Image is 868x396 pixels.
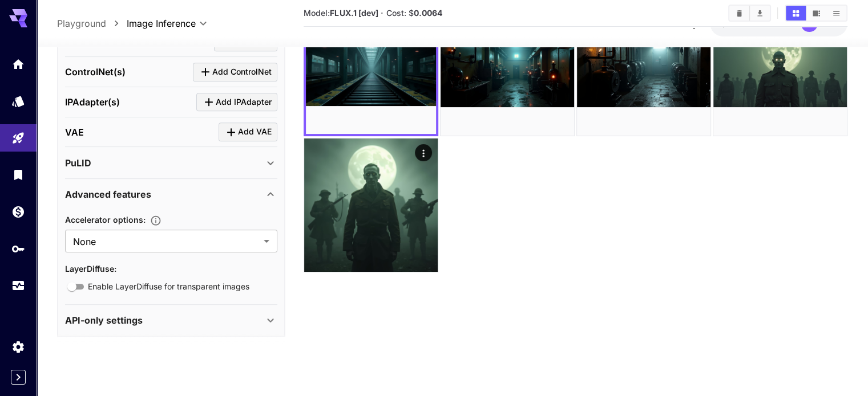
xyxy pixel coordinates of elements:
[304,8,378,18] span: Model:
[806,6,826,21] button: Show media in video view
[826,6,846,21] button: Show media in list view
[330,8,378,18] b: FLUX.1 [dev]
[11,168,25,182] div: Library
[415,144,432,161] div: Actions
[212,65,272,79] span: Add ControlNet
[414,8,442,18] b: 0.0064
[219,123,277,142] button: Click to add VAE
[11,242,25,256] div: API Keys
[65,181,277,208] div: Advanced features
[65,313,143,327] p: API-only settings
[238,125,272,140] span: Add VAE
[193,63,277,81] button: Click to add ControlNet
[721,19,752,28] span: $54.24
[11,94,25,108] div: Models
[11,131,25,145] div: Playground
[11,340,25,354] div: Settings
[65,264,116,274] span: LayerDiffuse :
[73,235,259,248] span: None
[381,6,383,20] p: ·
[65,156,91,170] p: PuLID
[196,93,277,112] button: Click to add IPAdapter
[11,279,25,293] div: Usage
[127,17,196,30] span: Image Inference
[216,95,272,109] span: Add IPAdapter
[577,2,710,136] img: 9k=
[306,4,436,134] img: Z
[785,5,847,22] div: Show media in grid viewShow media in video viewShow media in list view
[11,57,25,71] div: Home
[728,5,771,22] div: Clear AllDownload All
[11,205,25,219] div: Wallet
[65,215,146,224] span: Accelerator options :
[752,19,792,28] span: credits left
[57,17,127,30] nav: breadcrumb
[65,149,277,177] div: PuLID
[11,370,26,385] button: Expand sidebar
[729,6,749,21] button: Clear All
[713,2,847,136] img: Z
[65,187,151,201] p: Advanced features
[786,6,806,21] button: Show media in grid view
[750,6,770,21] button: Download All
[65,95,120,109] p: IPAdapter(s)
[88,280,249,292] span: Enable LayerDiffuse for transparent images
[65,125,84,139] p: VAE
[441,2,574,136] img: 2Q==
[304,138,438,272] img: Z
[57,17,106,30] a: Playground
[65,307,277,334] div: API-only settings
[65,66,126,79] p: ControlNet(s)
[386,8,442,18] span: Cost: $
[146,215,166,226] button: Advanced caching mechanisms to significantly speed up image generation by reducing redundant comp...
